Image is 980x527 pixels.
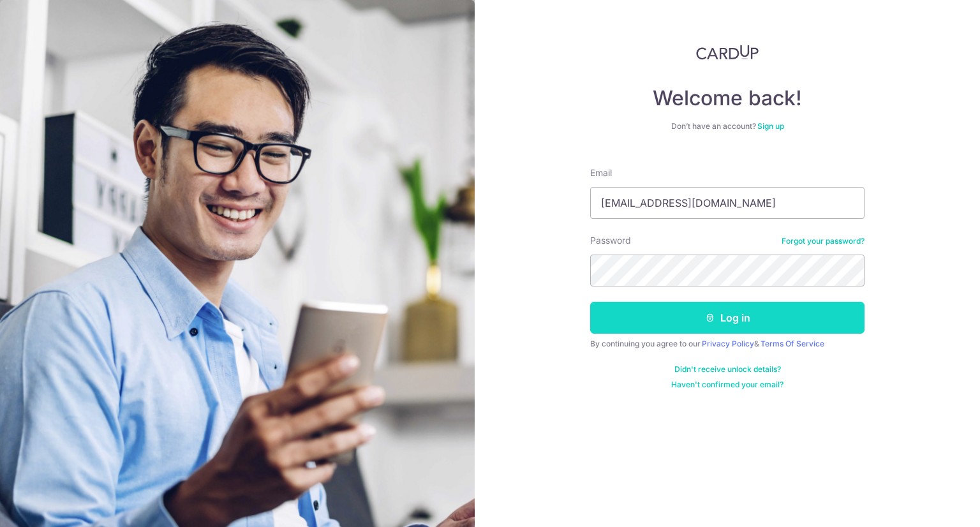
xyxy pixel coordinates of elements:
[782,236,865,246] a: Forgot your password?
[671,380,783,390] a: Haven't confirmed your email?
[674,364,781,375] a: Didn't receive unlock details?
[696,45,759,60] img: CardUp Logo
[590,339,865,349] div: By continuing you agree to our &
[702,339,754,348] a: Privacy Policy
[590,85,865,111] h4: Welcome back!
[590,121,865,131] div: Don’t have an account?
[761,339,824,348] a: Terms Of Service
[757,121,784,131] a: Sign up
[590,302,865,334] button: Log in
[590,187,865,219] input: Enter your Email
[590,234,631,247] label: Password
[590,167,612,179] label: Email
